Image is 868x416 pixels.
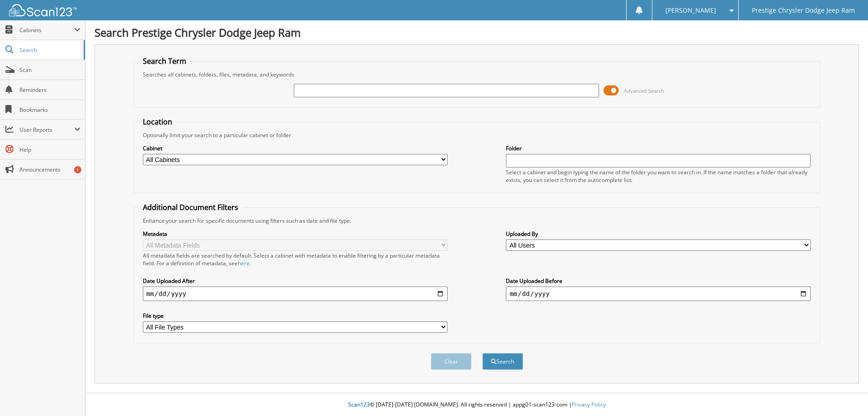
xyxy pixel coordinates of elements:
[74,166,81,173] div: 1
[143,277,448,285] label: Date Uploaded After
[19,66,80,74] span: Scan
[19,106,80,114] span: Bookmarks
[665,8,716,13] span: [PERSON_NAME]
[482,353,523,370] button: Search
[85,394,868,416] div: © [DATE]-[DATE] [DOMAIN_NAME]. All rights reserved | appg01-scan123-com |
[138,131,816,139] div: Optionally limit your search to a particular cabinet or folder
[138,56,191,66] legend: Search Term
[431,353,472,370] button: Clear
[506,230,811,238] label: Uploaded By
[238,259,250,267] a: here
[506,277,811,285] label: Date Uploaded Before
[348,401,370,408] span: Scan123
[506,168,811,184] div: Select a cabinet and begin typing the name of the folder you want to search in. If the name match...
[506,287,811,301] input: end
[624,87,664,94] span: Advanced Search
[138,117,177,127] legend: Location
[143,287,448,301] input: start
[19,126,74,134] span: User Reports
[19,46,79,54] span: Search
[143,312,448,320] label: File type
[138,217,816,225] div: Enhance your search for specific documents using filters such as date and file type.
[138,202,243,212] legend: Additional Document Filters
[19,86,80,94] span: Reminders
[19,166,80,173] span: Announcements
[143,252,448,267] div: All metadata fields are searched by default. Select a cabinet with metadata to enable filtering b...
[19,146,80,153] span: Help
[752,8,855,13] span: Prestige Chrysler Dodge Jeep Ram
[143,230,448,238] label: Metadata
[19,26,74,34] span: Cabinets
[138,71,816,78] div: Searches all cabinets, folders, files, metadata, and keywords
[143,144,448,152] label: Cabinet
[572,401,606,408] a: Privacy Policy
[9,4,77,16] img: scan123-logo-white.svg
[506,144,811,152] label: Folder
[94,25,859,40] h1: Search Prestige Chrysler Dodge Jeep Ram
